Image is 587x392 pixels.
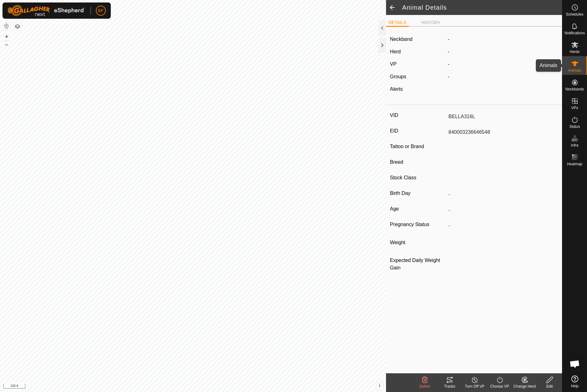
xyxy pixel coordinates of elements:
a: Help [562,373,587,390]
label: Expected Daily Weight Gain [390,257,446,272]
label: Groups [390,74,406,79]
button: + [3,33,10,40]
div: Choose VP [487,384,512,389]
label: Birth Day [390,189,446,197]
span: Neckbands [565,87,584,91]
span: Herds [570,50,580,54]
div: Tracks [437,384,462,389]
label: Age [390,205,446,213]
li: HISTORY [419,19,443,26]
button: – [3,41,10,48]
button: Reset Map [3,22,10,30]
app-display-virtual-paddock-transition: - [448,61,449,67]
span: Schedules [566,12,583,16]
div: Open chat [565,355,584,373]
div: Turn Off VP [462,384,487,389]
label: - [448,36,449,43]
span: Infra [571,143,578,147]
label: Tattoo or Brand [390,143,446,151]
button: Map Layers [14,23,21,30]
a: Contact Us [199,384,218,390]
span: Heatmap [567,162,582,166]
span: Notifications [565,31,585,35]
label: VID [390,111,446,119]
span: Delete [419,384,430,389]
span: VPs [571,106,578,110]
h2: Animal Details [402,4,562,11]
div: Edit [537,384,562,389]
label: Alerts [390,86,403,92]
label: Pregnancy Status [390,220,446,229]
label: Stock Class [390,174,446,182]
span: i [379,383,380,388]
label: VP [390,61,397,67]
span: Animals [568,69,581,72]
span: Status [569,125,580,128]
label: Neckband [390,36,413,43]
label: Herd [390,49,401,54]
label: EID [390,127,446,135]
label: Breed [390,158,446,166]
span: BF [98,7,104,14]
img: Gallagher Logo [7,5,86,16]
div: Change Herd [512,384,537,389]
span: - [448,49,449,54]
a: Privacy Policy [168,384,192,390]
div: - [445,73,560,80]
span: Help [571,384,579,388]
li: DETAILS [386,19,409,27]
button: i [376,382,383,389]
label: Weight [390,236,446,249]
